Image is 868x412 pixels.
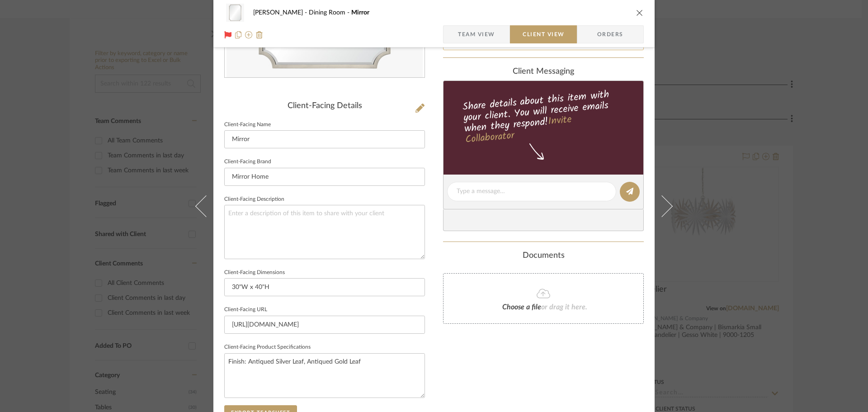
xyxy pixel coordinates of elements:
[224,130,425,148] input: Enter Client-Facing Item Name
[224,345,311,350] label: Client-Facing Product Specifications
[443,251,644,261] div: Documents
[224,123,271,127] label: Client-Facing Name
[587,25,633,43] span: Orders
[224,160,271,164] label: Client-Facing Brand
[309,9,351,16] span: Dining Room
[502,303,541,311] span: Choose a file
[541,303,587,311] span: or drag it here.
[351,9,369,16] span: Mirror
[442,87,645,147] div: Share details about this item with your client. You will receive emails when they respond!
[224,278,425,296] input: Enter item dimensions
[224,101,425,111] div: Client-Facing Details
[253,9,309,16] span: [PERSON_NAME]
[636,9,644,17] button: close
[224,316,425,334] input: Enter item URL
[224,197,284,202] label: Client-Facing Description
[458,25,495,43] span: Team View
[224,270,285,275] label: Client-Facing Dimensions
[256,31,263,38] img: Remove from project
[224,308,267,312] label: Client-Facing URL
[443,67,644,77] div: client Messaging
[523,25,564,43] span: Client View
[224,4,246,22] img: a0e0fdfb-62eb-4759-8463-62a4967513d0_48x40.jpg
[224,168,425,186] input: Enter Client-Facing Brand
